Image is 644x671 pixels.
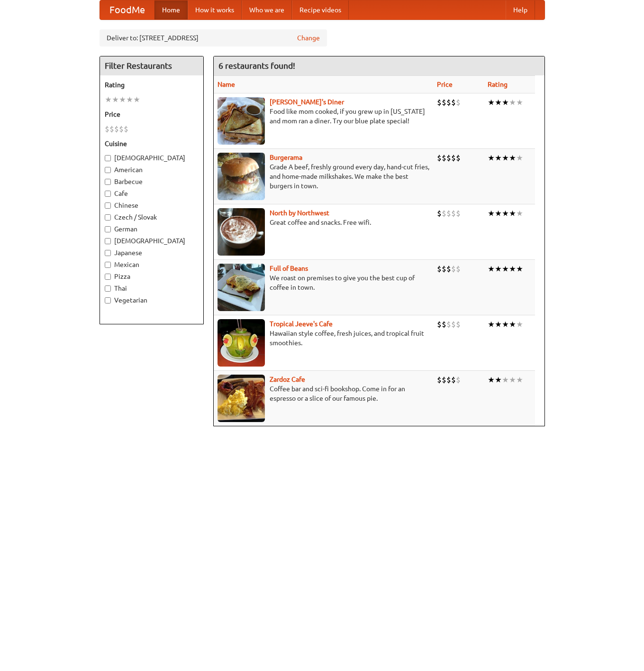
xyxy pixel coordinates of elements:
[442,208,446,219] li: $
[218,375,265,422] img: zardoz.jpg
[105,284,199,293] label: Thai
[488,208,495,219] li: ★
[451,208,456,219] li: $
[516,375,523,385] li: ★
[109,124,114,134] li: $
[446,97,451,108] li: $
[105,272,199,281] label: Pizza
[270,320,333,328] a: Tropical Jeeve's Cafe
[124,124,128,134] li: $
[456,97,461,108] li: $
[218,329,429,348] p: Hawaiian style coffee, fresh juices, and tropical fruit smoothies.
[506,0,535,19] a: Help
[218,81,235,88] a: Name
[495,264,502,274] li: ★
[495,97,502,108] li: ★
[105,110,199,119] h5: Price
[442,319,446,330] li: $
[495,375,502,385] li: ★
[105,250,111,256] input: Japanese
[105,226,111,232] input: German
[446,375,451,385] li: $
[105,214,111,221] input: Czech / Slovak
[218,319,265,367] img: jeeves.jpg
[488,319,495,330] li: ★
[451,375,456,385] li: $
[456,319,461,330] li: $
[100,0,154,19] a: FoodMe
[488,264,495,274] li: ★
[154,0,188,19] a: Home
[105,236,199,246] label: [DEMOGRAPHIC_DATA]
[488,97,495,108] li: ★
[105,201,199,210] label: Chinese
[451,153,456,163] li: $
[218,384,429,403] p: Coffee bar and sci-fi bookshop. Come in for an espresso or a slice of our famous pie.
[502,319,509,330] li: ★
[105,212,199,222] label: Czech / Slovak
[437,97,442,108] li: $
[437,319,442,330] li: $
[509,375,516,385] li: ★
[105,165,199,175] label: American
[446,319,451,330] li: $
[509,264,516,274] li: ★
[437,153,442,163] li: $
[451,264,456,274] li: $
[495,208,502,219] li: ★
[218,107,429,126] p: Food like mom cooked, if you grew up in [US_STATE] and mom ran a diner. Try our blue plate special!
[100,56,203,75] h4: Filter Restaurants
[437,81,453,88] a: Price
[446,153,451,163] li: $
[105,153,199,163] label: [DEMOGRAPHIC_DATA]
[105,295,199,305] label: Vegetarian
[126,94,133,105] li: ★
[509,319,516,330] li: ★
[188,0,242,19] a: How it works
[105,248,199,257] label: Japanese
[516,208,523,219] li: ★
[509,208,516,219] li: ★
[442,375,446,385] li: $
[437,264,442,274] li: $
[456,375,461,385] li: $
[442,97,446,108] li: $
[502,208,509,219] li: ★
[509,97,516,108] li: ★
[297,33,320,43] a: Change
[218,273,429,292] p: We roast on premises to give you the best cup of coffee in town.
[509,153,516,163] li: ★
[218,208,265,256] img: north.jpg
[495,319,502,330] li: ★
[105,238,111,244] input: [DEMOGRAPHIC_DATA]
[218,162,429,191] p: Grade A beef, freshly ground every day, hand-cut fries, and home-made milkshakes. We make the bes...
[516,153,523,163] li: ★
[488,375,495,385] li: ★
[105,191,111,197] input: Cafe
[105,124,109,134] li: $
[488,81,508,88] a: Rating
[270,209,329,217] a: North by Northwest
[502,153,509,163] li: ★
[270,265,308,272] b: Full of Beans
[437,375,442,385] li: $
[456,153,461,163] li: $
[456,208,461,219] li: $
[105,177,199,186] label: Barbecue
[451,97,456,108] li: $
[105,94,112,105] li: ★
[133,94,140,105] li: ★
[270,154,302,161] a: Burgerama
[119,94,126,105] li: ★
[516,264,523,274] li: ★
[105,139,199,148] h5: Cuisine
[456,264,461,274] li: $
[100,29,327,46] div: Deliver to: [STREET_ADDRESS]
[105,179,111,185] input: Barbecue
[502,97,509,108] li: ★
[218,218,429,227] p: Great coffee and snacks. Free wifi.
[105,297,111,303] input: Vegetarian
[502,264,509,274] li: ★
[105,262,111,268] input: Mexican
[442,153,446,163] li: $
